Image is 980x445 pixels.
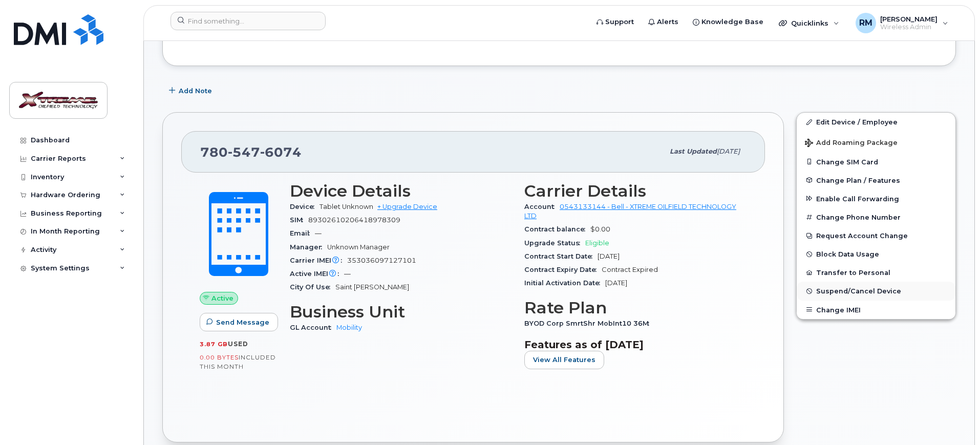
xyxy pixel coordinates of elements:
span: Wireless Admin [880,23,938,31]
span: BYOD Corp SmrtShr MobInt10 36M [524,320,654,327]
button: Add Roaming Package [797,132,955,153]
button: Change IMEI [797,301,955,319]
span: Contract Expired [602,266,658,273]
input: Find something... [171,12,326,30]
span: Add Roaming Package [805,139,898,149]
button: View All Features [524,351,604,369]
span: 0.00 Bytes [200,354,239,361]
span: Change Plan / Features [816,176,900,184]
h3: Business Unit [290,303,512,321]
button: Change Phone Number [797,208,955,226]
span: Quicklinks [791,19,828,27]
span: [PERSON_NAME] [880,15,938,23]
button: Transfer to Personal [797,263,955,282]
span: SIM [290,216,308,224]
a: 0543133144 - Bell - XTREME OILFIELD TECHNOLOGY LTD [524,203,736,220]
span: included this month [200,353,276,370]
button: Suspend/Cancel Device [797,282,955,300]
span: Email [290,229,315,237]
iframe: Messenger Launcher [935,400,972,437]
span: City Of Use [290,283,335,291]
a: Alerts [641,12,686,32]
span: — [344,270,351,278]
button: Add Note [162,81,221,100]
span: Send Message [216,317,269,327]
span: GL Account [290,324,336,331]
h3: Features as of [DATE] [524,338,747,351]
button: Request Account Change [797,226,955,245]
span: Unknown Manager [327,243,390,251]
span: $0.00 [590,225,610,233]
span: Knowledge Base [701,17,763,27]
span: Contract Start Date [524,252,598,260]
div: Reggie Mortensen [848,13,955,33]
button: Block Data Usage [797,245,955,263]
span: [DATE] [717,147,740,155]
span: 89302610206418978309 [308,216,400,224]
span: Enable Call Forwarding [816,195,899,202]
a: Support [589,12,641,32]
a: Edit Device / Employee [797,113,955,131]
span: Saint [PERSON_NAME] [335,283,409,291]
span: RM [859,17,872,29]
span: View All Features [533,355,595,365]
button: Enable Call Forwarding [797,189,955,208]
button: Change Plan / Features [797,171,955,189]
span: Manager [290,243,327,251]
a: + Upgrade Device [377,203,437,210]
span: 780 [200,144,302,160]
span: used [228,340,248,348]
span: Last updated [670,147,717,155]
span: Active [211,293,233,303]
span: 353036097127101 [347,257,416,264]
span: 547 [228,144,260,160]
div: Quicklinks [772,13,846,33]
h3: Carrier Details [524,182,747,200]
a: Mobility [336,324,362,331]
span: Contract balance [524,225,590,233]
span: Alerts [657,17,678,27]
span: Carrier IMEI [290,257,347,264]
h3: Rate Plan [524,299,747,317]
span: [DATE] [598,252,620,260]
span: Support [605,17,634,27]
span: Contract Expiry Date [524,266,602,273]
button: Send Message [200,313,278,331]
button: Change SIM Card [797,153,955,171]
span: Initial Activation Date [524,279,605,287]
span: 3.87 GB [200,341,228,348]
span: [DATE] [605,279,627,287]
span: — [315,229,322,237]
span: Device [290,203,319,210]
span: Active IMEI [290,270,344,278]
span: Suspend/Cancel Device [816,287,901,295]
span: Eligible [585,239,609,247]
h3: Device Details [290,182,512,200]
span: Upgrade Status [524,239,585,247]
span: 6074 [260,144,302,160]
a: Knowledge Base [686,12,771,32]
span: Add Note [179,86,212,96]
span: Tablet Unknown [319,203,373,210]
span: Account [524,203,560,210]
